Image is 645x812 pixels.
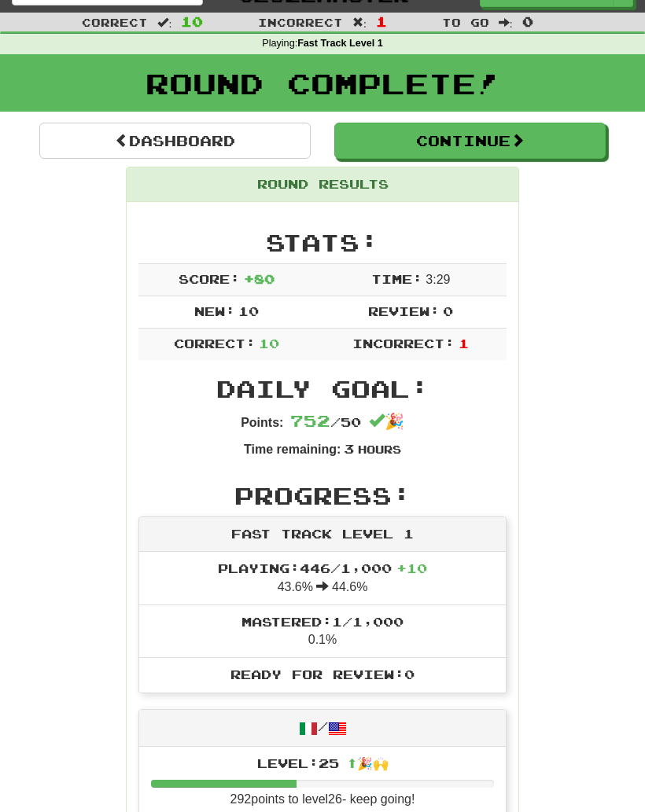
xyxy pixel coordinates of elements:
span: To go [442,16,489,29]
span: 0 [443,303,453,318]
h2: Daily Goal: [138,376,507,402]
span: 3 : 29 [426,273,450,286]
li: 0.1% [139,604,506,659]
span: Time: [371,271,422,286]
span: ⬆🎉🙌 [339,755,389,770]
strong: Fast Track Level 1 [297,38,383,49]
div: / [139,710,506,747]
span: + 10 [396,560,427,575]
strong: Time remaining: [244,443,341,456]
span: 3 [344,441,354,456]
span: 0 [522,13,533,29]
span: : [499,17,513,28]
span: 752 [290,411,330,430]
a: Dashboard [39,123,311,159]
span: 10 [238,303,259,318]
div: Fast Track Level 1 [139,517,506,552]
span: Incorrect: [352,336,455,351]
span: Ready for Review: 0 [230,667,415,682]
span: : [352,17,367,28]
span: Incorrect [258,16,343,29]
span: Playing: 446 / 1,000 [218,560,427,575]
span: 10 [181,13,203,29]
span: Mastered: 1 / 1,000 [241,614,404,629]
li: 43.6% 44.6% [139,552,506,605]
span: Correct [82,16,148,29]
span: Level: 25 [257,755,389,770]
h2: Stats: [138,230,507,255]
span: Correct: [174,336,256,351]
span: 1 [376,13,387,29]
small: Hours [358,443,401,456]
strong: Points: [241,416,283,429]
h2: Progress: [138,483,507,509]
span: 🎉 [369,413,404,430]
span: / 50 [290,414,361,429]
span: Review: [368,303,440,318]
button: Continue [334,123,606,159]
span: Score: [179,271,240,286]
span: 10 [259,336,279,351]
h1: Round Complete! [6,68,639,99]
span: 1 [459,336,469,351]
span: : [157,17,171,28]
div: Round Results [127,167,518,202]
span: + 80 [244,271,275,286]
span: New: [194,303,235,318]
